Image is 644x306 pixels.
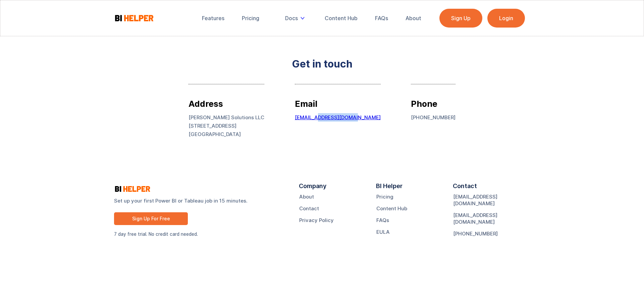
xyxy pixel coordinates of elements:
[453,193,530,207] a: [EMAIL_ADDRESS][DOMAIN_NAME]
[280,11,312,26] div: Docs
[285,15,298,21] div: Docs
[487,9,525,28] a: Login
[375,15,388,21] div: FAQs
[114,185,151,193] img: logo
[292,60,353,67] strong: Get in touch
[114,197,285,204] strong: Set up your first Power BI or Tableau job in 15 minutes.
[295,113,381,122] p: ‍
[299,193,314,200] a: About
[114,231,198,237] sub: 7 day free trial. No credit card needed.
[189,99,223,109] strong: Address
[376,205,407,212] a: Content Hub
[299,217,334,224] a: Privacy Policy
[202,15,224,21] div: Features
[411,98,455,110] h2: Phone
[299,205,319,212] a: Contact
[376,217,389,224] a: FAQs
[453,230,498,237] a: [PHONE_NUMBER]
[189,113,264,138] p: [PERSON_NAME] Solutions LLC [STREET_ADDRESS] [GEOGRAPHIC_DATA]
[242,15,259,21] div: Pricing
[295,114,381,121] a: [EMAIL_ADDRESS][DOMAIN_NAME]
[453,212,530,225] a: [EMAIL_ADDRESS][DOMAIN_NAME]
[299,183,326,193] div: Company
[320,11,362,26] a: Content Hub
[114,212,188,225] a: Sign Up For Free
[376,229,390,235] a: EULA
[453,183,477,193] div: Contact
[406,15,421,21] div: About
[197,11,229,26] a: Features
[439,9,482,28] a: Sign Up
[325,15,358,21] div: Content Hub
[237,11,264,26] a: Pricing
[370,11,393,26] a: FAQs
[411,113,455,122] p: [PHONE_NUMBER]
[376,183,402,193] div: BI Helper
[295,98,381,110] h2: Email
[376,193,393,200] a: Pricing
[401,11,426,26] a: About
